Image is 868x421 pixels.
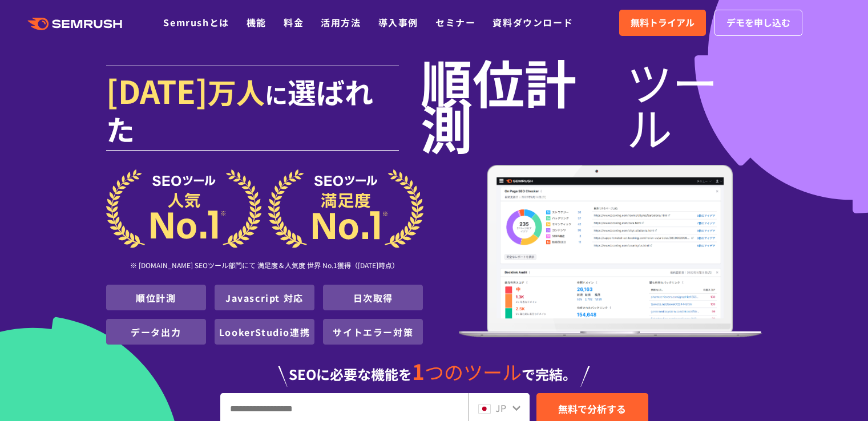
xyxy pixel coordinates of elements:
a: デモを申し込む [714,10,802,36]
a: 料金 [284,15,304,29]
a: 順位計測 [136,291,176,305]
span: [DATE] [106,67,208,113]
a: 導入事例 [378,15,418,29]
span: JP [495,401,506,415]
span: 無料トライアル [631,15,695,30]
span: デモを申し込む [726,15,790,30]
span: つのツール [425,358,522,386]
span: に [265,78,288,111]
a: Javascript 対応 [225,291,304,305]
div: ※ [DOMAIN_NAME] SEOツール部門にて 満足度＆人気度 世界 No.1獲得（[DATE]時点） [106,248,423,285]
a: 活用方法 [321,15,361,29]
span: 万人 [208,71,265,112]
a: 機能 [247,15,267,29]
span: 1 [412,355,425,386]
a: LookerStudio連携 [219,325,310,339]
div: SEOに必要な機能を [106,349,762,387]
a: 日次取得 [353,291,393,305]
a: 無料トライアル [619,10,706,36]
span: 順位計測 [421,58,627,149]
a: サイトエラー対策 [333,325,413,339]
span: 選ばれた [106,71,373,149]
a: データ出力 [131,325,181,339]
span: で完結。 [522,364,576,384]
a: Semrushとは [163,15,229,29]
span: ツール [627,58,762,149]
a: セミナー [435,15,475,29]
a: 資料ダウンロード [492,15,573,29]
span: 無料で分析する [558,402,626,416]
